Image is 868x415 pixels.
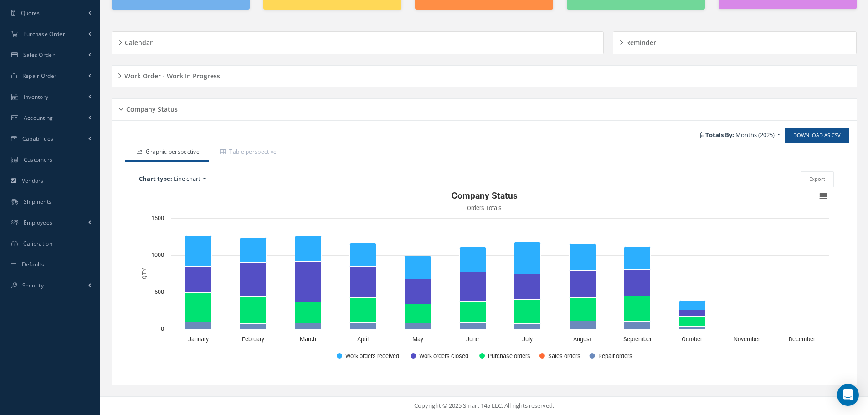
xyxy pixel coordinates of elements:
[570,297,596,321] path: August, 319. Purchase orders.
[295,261,322,302] path: March, 549. Work orders closed.
[240,237,267,262] path: February, 339. Work orders received.
[801,171,834,187] button: Export
[24,219,53,226] span: Employees
[837,384,859,406] div: Open Intercom Messenger
[22,177,44,184] span: Vendors
[514,299,541,323] path: July, 320. Purchase orders.
[122,69,220,80] h5: Work Order - Work In Progress
[570,243,596,270] path: August, 366. Work orders received.
[240,323,267,329] path: February, 73. Repair orders.
[242,336,264,343] text: February
[141,268,148,279] text: QTY
[817,190,830,203] button: View chart menu, Company Status
[295,302,322,323] path: March, 286. Purchase orders.
[466,336,479,343] text: June
[185,292,212,322] path: January, 395. Purchase orders.
[151,251,164,258] text: 1000
[405,304,431,323] path: May, 255. Purchase orders.
[623,36,656,47] h5: Reminder
[624,246,651,269] path: September, 305. Work orders received.
[185,292,814,329] g: Purchase orders, bar series 3 of 5 with 12 bars.
[350,243,376,266] path: April, 320. Work orders received.
[188,336,209,343] text: January
[539,352,580,359] button: Show Sales orders
[185,235,212,266] path: January, 429. Work orders received.
[623,336,652,343] text: September
[460,322,486,329] path: June, 90. Repair orders.
[679,326,706,329] path: October, 35. Repair orders.
[452,190,518,201] text: Company Status
[21,9,40,17] span: Quotes
[24,198,52,205] span: Shipments
[22,261,44,268] span: Defaults
[22,135,54,143] span: Capabilities
[185,322,212,329] path: January, 95. Repair orders.
[735,131,775,139] span: Months (2025)
[679,300,706,310] path: October, 130. Work orders received.
[209,143,286,162] a: Table perspective
[134,187,834,369] svg: Interactive chart
[122,36,153,47] h5: Calendar
[514,323,541,323] path: July, 2. Sales orders.
[514,274,541,299] path: July, 350. Work orders closed.
[570,270,596,297] path: August, 366. Work orders closed.
[411,352,469,359] button: Show Work orders closed
[295,323,322,329] path: March, 76. Repair orders.
[123,102,178,113] h5: Company Status
[785,128,849,143] a: Download as CSV
[624,321,651,329] path: September, 99. Repair orders.
[679,316,706,326] path: October, 135. Purchase orders.
[405,323,431,323] path: May, 3. Sales orders.
[300,336,316,343] text: March
[514,323,541,329] path: July, 74. Repair orders.
[151,215,164,221] text: 1500
[174,174,200,183] span: Line chart
[467,205,502,211] text: Orders Totals
[522,336,533,343] text: July
[573,336,591,343] text: August
[161,325,164,332] text: 0
[23,51,55,59] span: Sales Order
[22,72,57,80] span: Repair Order
[734,336,760,343] text: November
[134,187,834,369] div: Company Status. Highcharts interactive chart.
[696,128,785,142] a: Totals By: Months (2025)
[240,262,267,296] path: February, 453. Work orders closed.
[405,279,431,304] path: May, 343. Work orders closed.
[405,323,431,329] path: May, 78. Repair orders.
[570,321,596,329] path: August, 105. Repair orders.
[514,242,541,274] path: July, 429. Work orders received.
[154,288,164,295] text: 500
[24,156,53,164] span: Customers
[624,296,651,321] path: September, 346. Purchase orders.
[700,131,734,139] b: Totals By:
[23,30,65,38] span: Purchase Order
[682,336,703,343] text: October
[23,240,52,247] span: Calibration
[590,352,633,359] button: Show Repair orders
[134,172,359,186] a: Chart type: Line chart
[350,297,376,322] path: April, 331. Purchase orders.
[295,236,322,261] path: March, 350. Work orders received.
[22,282,44,289] span: Security
[125,143,209,162] a: Graphic perspective
[357,336,369,343] text: April
[405,256,431,279] path: May, 313. Work orders received.
[460,272,486,301] path: June, 398. Work orders closed.
[479,352,529,359] button: Show Purchase orders
[412,336,423,343] text: May
[679,310,706,316] path: October, 85. Work orders closed.
[350,266,376,297] path: April, 419. Work orders closed.
[624,269,651,296] path: September, 362. Work orders closed.
[337,352,400,359] button: Show Work orders received
[185,266,212,292] path: January, 351. Work orders closed.
[789,336,816,343] text: December
[350,322,376,329] path: April, 90. Repair orders.
[460,247,486,272] path: June, 341. Work orders received.
[185,321,814,329] g: Repair orders, bar series 5 of 5 with 12 bars.
[24,93,49,101] span: Inventory
[109,401,859,410] div: Copyright © 2025 Smart 145 LLC. All rights reserved.
[460,301,486,322] path: June, 281. Purchase orders.
[139,174,172,183] b: Chart type:
[24,114,53,122] span: Accounting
